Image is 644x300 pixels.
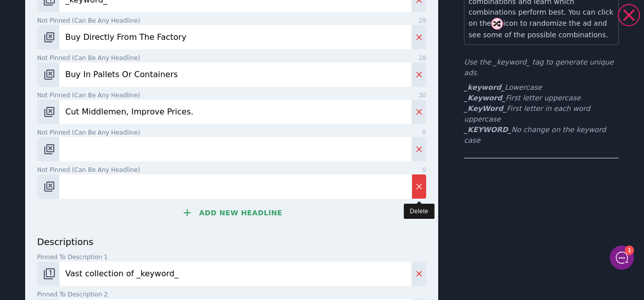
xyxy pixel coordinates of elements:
p: descriptions [37,235,426,249]
span: Pinned to description 2 [37,290,108,299]
h1: Welcome to Fiuti! [15,49,186,65]
img: pos-.svg [43,181,55,193]
img: pos-1.svg [43,268,55,280]
span: 0 [422,165,426,174]
img: pos-.svg [43,143,55,155]
img: shuffle.svg [491,18,503,30]
button: Add new headline [37,203,426,223]
button: New conversation [16,117,186,138]
span: We run on Gist [84,215,127,221]
b: _Keyword_ [464,94,506,102]
span: Pinned to description 1 [37,253,108,262]
button: Delete [412,25,426,49]
span: 30 [419,91,426,100]
b: _keyword_ [464,83,505,91]
b: _KEYWORD_ [464,126,511,134]
li: No change on the keyword case [464,125,619,146]
span: New conversation [65,124,121,132]
span: 28 [419,53,426,63]
button: Delete [412,100,426,124]
button: Delete [412,137,426,161]
span: 0 [422,128,426,137]
span: Not pinned (Can be any headline) [37,128,140,137]
img: pos-.svg [43,69,55,81]
button: Delete [412,174,426,199]
span: Not pinned (Can be any headline) [37,91,140,100]
button: Delete [412,63,426,87]
iframe: gist-messenger-bubble-iframe [610,246,634,270]
img: pos-.svg [43,106,55,118]
span: 29 [419,16,426,25]
b: _KeyWord_ [464,104,507,112]
button: Change pinned position [37,262,59,286]
span: Not pinned (Can be any headline) [37,16,140,25]
li: Lowercase [464,82,619,93]
img: pos-.svg [43,31,55,43]
li: First letter in each word uppercase [464,103,619,125]
button: Change pinned position [37,100,59,124]
button: Change pinned position [37,174,59,199]
ul: First letter uppercase [464,82,619,146]
button: Change pinned position [37,25,59,49]
h2: Can I help you with anything? [15,67,186,99]
button: Delete [412,262,426,286]
span: Not pinned (Can be any headline) [37,53,140,63]
p: Use the _keyword_ tag to generate unique ads. [464,57,619,78]
button: Change pinned position [37,63,59,87]
span: Not pinned (Can be any headline) [37,165,140,174]
button: Change pinned position [37,137,59,161]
